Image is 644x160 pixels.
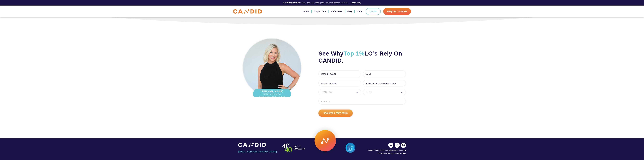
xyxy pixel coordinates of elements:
[238,143,266,147] img: CANDID APP
[318,110,353,117] input: Request A Free Demo
[318,70,361,77] input: First Name *
[366,8,381,15] a: Login
[318,80,361,86] input: Phone *
[331,9,342,14] a: Enterprise
[383,8,411,15] a: Request A Demo
[318,98,406,105] input: Referred by
[318,50,406,64] h2: See Why LO’s Rely On CANDID.
[238,150,277,154] a: [EMAIL_ADDRESS][DOMAIN_NAME]
[357,9,362,14] a: Blog
[363,80,406,86] input: Email *
[363,70,406,77] input: Last Name *
[351,2,361,4] a: Learn Why
[303,9,309,14] a: Home
[233,9,262,14] img: CANDID APP
[314,9,326,14] a: Originators
[367,149,406,151] div: © 2025 CANDID APP | A CandidApp LLC Company
[344,50,364,57] span: Top 1%
[281,143,306,153] img: CANDID APP
[345,143,355,153] img: AICPA SOC 2
[283,2,300,4] b: Breaking News:
[367,151,406,156] a: Finely Crafted by Proof Branding
[256,93,288,98] span: [GEOGRAPHIC_DATA], [GEOGRAPHIC_DATA] | 105m/yr
[347,9,352,14] a: FAQ
[253,89,291,99] div: [PERSON_NAME]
